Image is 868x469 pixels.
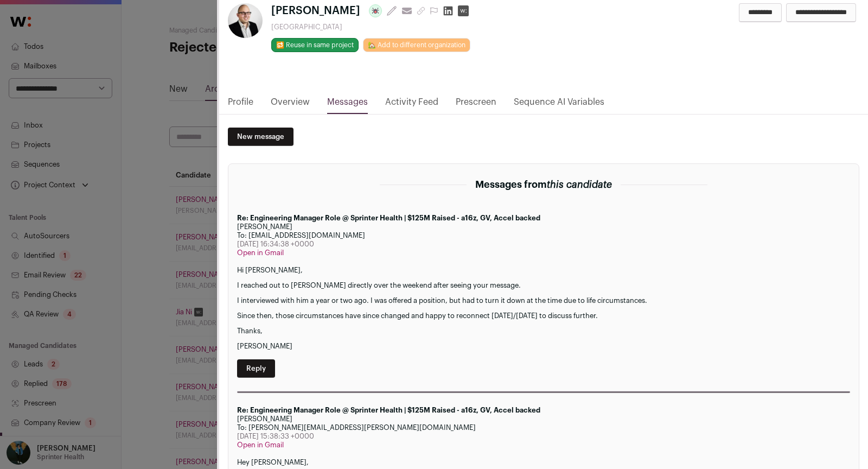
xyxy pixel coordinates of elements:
[514,96,604,114] a: Sequence AI Variables
[228,128,293,146] a: New message
[237,312,850,320] p: Since then, those circumstances have since changed and happy to reconnect [DATE]/[DATE] to discus...
[237,249,284,256] a: Open in Gmail
[237,281,850,290] p: I reached out to [PERSON_NAME] directly over the weekend after seeing your message.
[237,296,850,305] p: I interviewed with him a year or two ago. I was offered a position, but had to turn it down at th...
[385,96,438,114] a: Activity Feed
[475,177,612,192] h2: Messages from
[228,96,253,114] a: Profile
[271,23,473,31] div: [GEOGRAPHIC_DATA]
[237,214,850,223] div: Re: Engineering Manager Role @ Sprinter Health | $125M Raised - a16z, GV, Accel backed
[237,415,850,423] div: [PERSON_NAME]
[363,38,470,52] a: 🏡 Add to different organization
[237,240,850,249] div: [DATE] 16:34:38 +0000
[237,406,850,415] div: Re: Engineering Manager Role @ Sprinter Health | $125M Raised - a16z, GV, Accel backed
[271,3,360,18] span: [PERSON_NAME]
[237,423,850,432] div: To: [PERSON_NAME][EMAIL_ADDRESS][PERSON_NAME][DOMAIN_NAME]
[237,327,850,335] p: Thanks,
[237,223,850,231] div: [PERSON_NAME]
[237,266,850,275] p: Hi [PERSON_NAME],
[237,231,850,240] div: To: [EMAIL_ADDRESS][DOMAIN_NAME]
[327,96,368,114] a: Messages
[271,38,359,52] button: 🔂 Reuse in same project
[271,96,310,114] a: Overview
[237,342,850,351] p: [PERSON_NAME]
[237,432,850,441] div: [DATE] 15:38:33 +0000
[547,180,612,189] span: this candidate
[228,3,263,38] img: b39efe8ebc19149f8da94304718f604b36bc291bc30825a48628545aa4b97e81
[237,458,850,467] div: Hey [PERSON_NAME],
[456,96,496,114] a: Prescreen
[237,441,284,448] a: Open in Gmail
[237,359,275,378] a: Reply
